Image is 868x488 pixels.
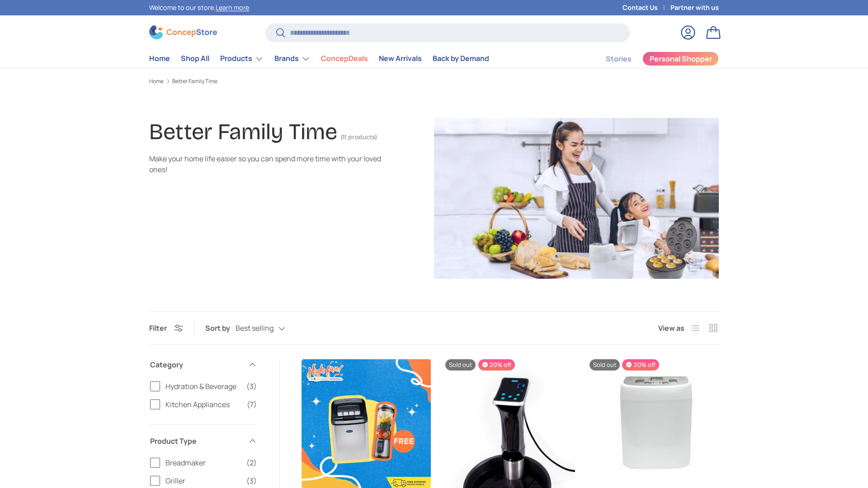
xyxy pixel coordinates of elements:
[181,50,209,67] a: Shop All
[150,436,242,446] span: Product Type
[165,457,241,468] span: Breadmaker
[246,475,257,486] span: (3)
[150,348,257,381] summary: Category
[149,50,170,67] a: Home
[246,457,257,468] span: (2)
[658,323,684,333] span: View as
[246,381,257,392] span: (3)
[584,50,719,68] nav: Secondary
[216,3,249,12] a: Learn more
[165,475,241,486] span: Griller
[165,399,241,410] span: Kitchen Appliances
[150,425,257,457] summary: Product Type
[149,323,167,333] span: Filter
[236,324,274,333] span: Best selling
[670,3,719,13] a: Partner with us
[623,3,670,13] a: Contact Us
[149,3,249,13] p: Welcome to our store.
[165,381,241,392] span: Hydration & Beverage
[606,50,632,68] a: Stories
[274,50,310,68] a: Brands
[220,50,264,68] a: Products
[478,359,515,371] span: 20% off
[149,323,183,333] button: Filter
[149,50,489,68] nav: Primary
[149,118,337,145] h1: Better Family Time
[341,133,377,141] span: (11 products)
[172,79,217,84] a: Better Family Time
[269,50,316,68] summary: Brands
[590,359,620,371] span: Sold out
[149,79,164,84] a: Home
[445,359,476,371] span: Sold out
[236,320,303,336] button: Best selling
[321,50,368,67] a: ConcepDeals
[642,52,719,66] a: Personal Shopper
[205,323,236,333] label: Sort by
[622,359,659,371] span: 20% off
[379,50,422,67] a: New Arrivals
[247,399,257,410] span: (7)
[149,153,383,175] div: Make your home life easier so you can spend more time with your loved ones!
[434,118,719,279] img: Better Family Time
[149,25,217,39] img: ConcepStore
[650,55,712,62] span: Personal Shopper
[150,359,242,370] span: Category
[433,50,489,67] a: Back by Demand
[215,50,269,68] summary: Products
[149,77,719,85] nav: Breadcrumbs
